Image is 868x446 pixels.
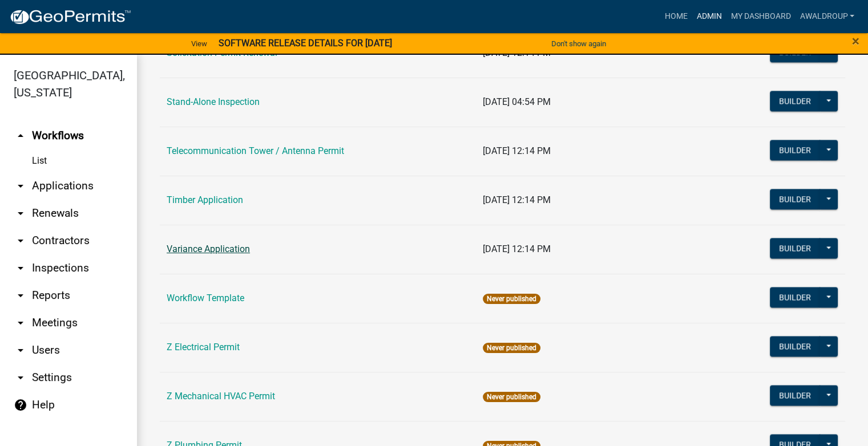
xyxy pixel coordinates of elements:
i: arrow_drop_down [14,289,27,302]
a: Variance Application [167,244,250,254]
a: Telecommunication Tower / Antenna Permit [167,145,344,156]
i: arrow_drop_down [14,316,27,330]
span: Never published [483,343,540,353]
a: Home [660,6,692,27]
span: [DATE] 04:54 PM [483,96,551,107]
a: Timber Application [167,194,243,205]
span: [DATE] 12:14 PM [483,194,551,205]
a: My Dashboard [726,6,795,27]
button: Builder [770,238,820,258]
strong: SOFTWARE RELEASE DETAILS FOR [DATE] [219,38,392,48]
i: arrow_drop_down [14,179,27,193]
i: arrow_drop_down [14,206,27,220]
span: [DATE] 12:14 PM [483,244,551,254]
button: Builder [770,287,820,307]
a: Z Mechanical HVAC Permit [167,391,275,402]
i: arrow_drop_down [14,234,27,248]
a: Stand-Alone Inspection [167,96,260,107]
button: Builder [770,189,820,209]
button: Builder [770,385,820,406]
button: Don't show again [547,34,611,53]
span: [DATE] 12:14 PM [483,145,551,156]
button: Builder [770,140,820,160]
a: Z Electrical Permit [167,342,240,352]
i: arrow_drop_down [14,261,27,275]
a: View [187,34,212,53]
span: Never published [483,392,540,402]
a: Workflow Template [167,293,244,303]
button: Builder [770,42,820,62]
a: awaldroup [795,6,859,27]
i: help [14,398,27,412]
a: Admin [692,6,726,27]
span: × [852,33,859,49]
i: arrow_drop_down [14,371,27,384]
button: Builder [770,91,820,111]
i: arrow_drop_down [14,343,27,357]
button: Close [852,34,859,48]
button: Builder [770,336,820,356]
span: Never published [483,294,540,304]
i: arrow_drop_up [14,129,27,143]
